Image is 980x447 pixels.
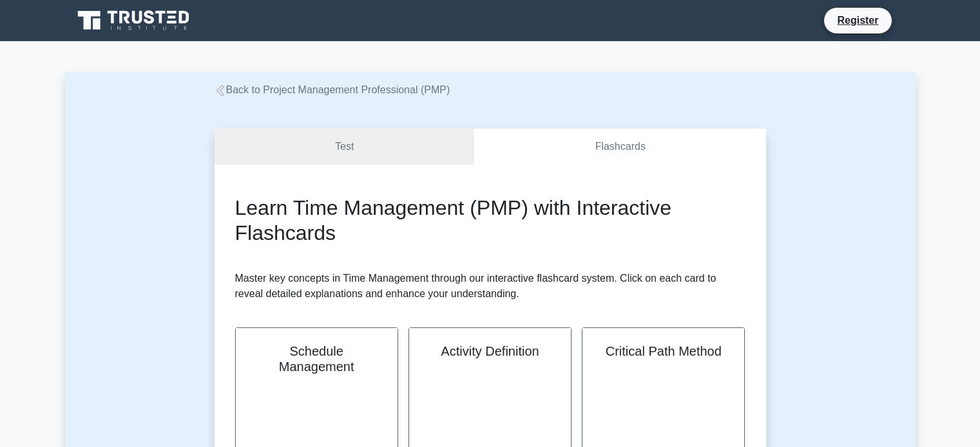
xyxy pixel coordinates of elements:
h2: Schedule Management [251,343,382,374]
h2: Activity Definition [425,343,555,359]
a: Flashcards [474,129,765,165]
h2: Critical Path Method [598,343,729,359]
a: Register [829,12,886,28]
a: Back to Project Management Professional (PMP) [215,84,450,95]
p: Master key concepts in Time Management through our interactive flashcard system. Click on each ca... [235,271,745,302]
h2: Learn Time Management (PMP) with Interactive Flashcards [235,196,745,245]
a: Test [215,129,475,165]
